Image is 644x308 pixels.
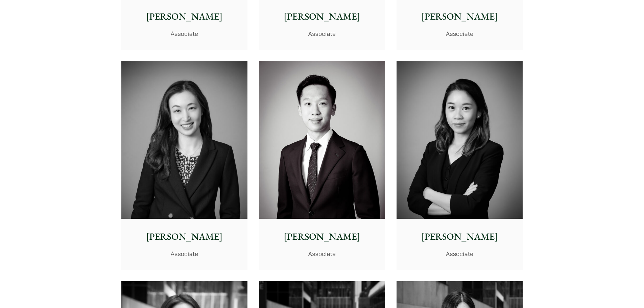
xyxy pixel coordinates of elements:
[264,9,380,24] p: [PERSON_NAME]
[121,61,247,270] a: [PERSON_NAME] Associate
[402,249,517,258] p: Associate
[402,29,517,38] p: Associate
[127,9,242,24] p: [PERSON_NAME]
[259,61,385,270] a: [PERSON_NAME] Associate
[397,61,523,270] a: [PERSON_NAME] Associate
[264,230,380,244] p: [PERSON_NAME]
[127,29,242,38] p: Associate
[264,29,380,38] p: Associate
[264,249,380,258] p: Associate
[402,230,517,244] p: [PERSON_NAME]
[127,249,242,258] p: Associate
[402,9,517,24] p: [PERSON_NAME]
[127,230,242,244] p: [PERSON_NAME]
